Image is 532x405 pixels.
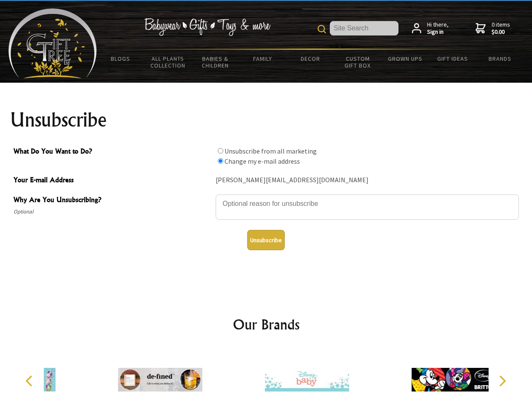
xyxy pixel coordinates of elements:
[334,50,382,74] a: Custom Gift Box
[144,18,270,36] img: Babywear - Gifts - Toys & more
[192,50,239,74] a: Babies & Children
[239,50,287,67] a: Family
[429,50,476,67] a: Gift Ideas
[476,21,510,36] a: 0 items$0.00
[97,50,144,67] a: BLOGS
[492,21,510,36] span: 0 items
[476,50,524,67] a: Brands
[492,28,510,36] strong: $0.00
[216,194,519,220] textarea: Why Are You Unsubscribing?
[21,372,40,390] button: Previous
[247,230,285,250] button: Unsubscribe
[286,50,334,67] a: Decor
[13,146,211,158] span: What Do You Want to Do?
[218,158,223,164] input: What Do You Want to Do?
[144,50,192,74] a: All Plants Collection
[8,8,97,78] img: Babyware - Gifts - Toys and more...
[13,175,211,187] span: Your E-mail Address
[225,147,317,155] label: Unsubscribe from all marketing
[216,174,519,187] div: [PERSON_NAME][EMAIL_ADDRESS][DOMAIN_NAME]
[493,372,511,390] button: Next
[225,157,300,165] label: Change my e-mail address
[13,194,211,207] span: Why Are You Unsubscribing?
[412,21,449,36] a: Hi there,Sign in
[10,110,522,130] h1: Unsubscribe
[381,50,429,67] a: Grown Ups
[17,314,516,335] h2: Our Brands
[427,28,449,36] strong: Sign in
[318,25,326,33] img: product search
[330,21,398,35] input: Site Search
[427,21,449,36] span: Hi there,
[13,207,211,217] span: Optional
[218,148,223,154] input: What Do You Want to Do?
